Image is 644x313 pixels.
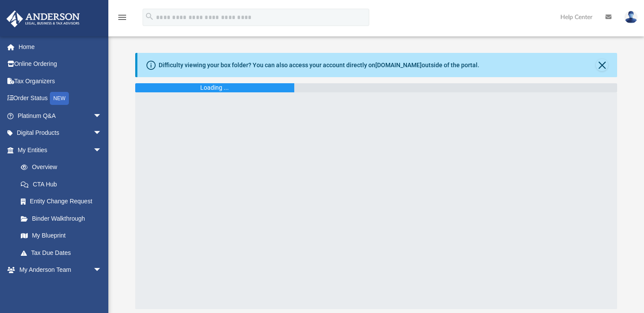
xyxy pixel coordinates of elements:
[145,12,154,21] i: search
[12,176,115,193] a: CTA Hub
[12,210,115,227] a: Binder Walkthrough
[596,59,608,71] button: Close
[12,159,115,176] a: Overview
[93,261,111,279] span: arrow_drop_down
[6,90,115,108] a: Order StatusNEW
[117,16,127,23] a: menu
[12,244,115,261] a: Tax Due Dates
[6,72,115,90] a: Tax Organizers
[6,124,115,142] a: Digital Productsarrow_drop_down
[117,12,127,23] i: menu
[93,124,111,142] span: arrow_drop_down
[93,107,111,125] span: arrow_drop_down
[6,261,111,279] a: My Anderson Teamarrow_drop_down
[375,62,422,68] a: [DOMAIN_NAME]
[200,83,229,92] div: Loading ...
[6,107,115,124] a: Platinum Q&Aarrow_drop_down
[12,193,115,210] a: Entity Change Request
[93,141,111,159] span: arrow_drop_down
[12,278,106,296] a: My Anderson Team
[4,10,82,27] img: Anderson Advisors Platinum Portal
[624,11,637,23] img: User Pic
[6,38,115,55] a: Home
[6,55,115,73] a: Online Ordering
[159,61,479,70] div: Difficulty viewing your box folder? You can also access your account directly on outside of the p...
[12,227,111,245] a: My Blueprint
[6,141,115,159] a: My Entitiesarrow_drop_down
[50,92,69,105] div: NEW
